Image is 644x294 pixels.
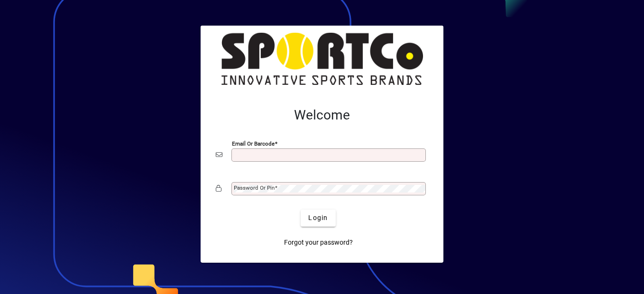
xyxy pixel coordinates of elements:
mat-label: Email or Barcode [232,140,275,147]
span: Login [308,213,328,223]
button: Login [301,210,335,227]
a: Forgot your password? [280,234,357,251]
span: Forgot your password? [284,238,353,248]
h2: Welcome [216,107,428,123]
mat-label: Password or Pin [234,184,275,191]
